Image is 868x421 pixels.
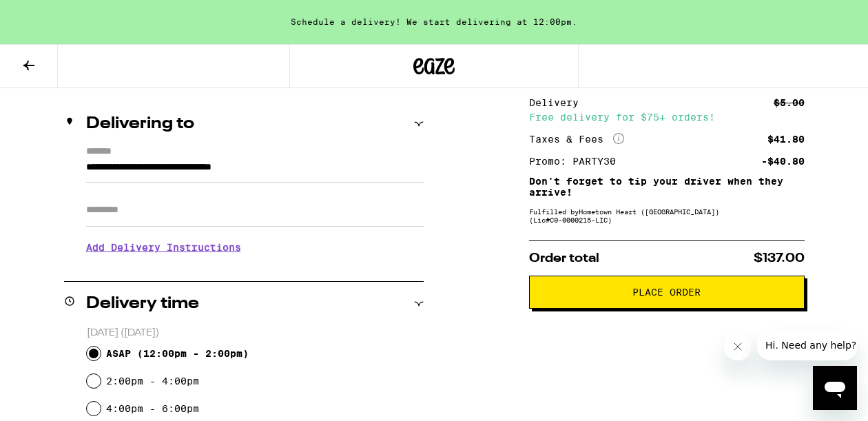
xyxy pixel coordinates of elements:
[106,376,199,387] label: 2:00pm - 4:00pm
[754,252,805,265] span: $137.00
[106,348,249,359] span: ASAP ( 12:00pm - 2:00pm )
[86,116,194,132] h2: Delivering to
[529,156,626,166] div: Promo: PARTY30
[724,333,752,360] iframe: Close message
[774,98,805,107] div: $5.00
[632,287,701,297] span: Place Order
[106,403,199,414] label: 4:00pm - 6:00pm
[757,330,857,360] iframe: Message from company
[86,263,424,274] p: We'll contact you at [PHONE_NUMBER] when we arrive
[529,176,805,198] p: Don't forget to tip your driver when they arrive!
[529,207,805,224] div: Fulfilled by Hometown Heart ([GEOGRAPHIC_DATA]) (Lic# C9-0000215-LIC )
[813,366,857,410] iframe: Button to launch messaging window
[529,252,599,265] span: Order total
[761,156,805,166] div: -$40.80
[529,276,805,309] button: Place Order
[86,296,199,312] h2: Delivery time
[86,232,424,263] h3: Add Delivery Instructions
[529,98,588,107] div: Delivery
[767,134,805,144] div: $41.80
[529,112,805,122] div: Free delivery for $75+ orders!
[529,133,624,145] div: Taxes & Fees
[87,327,424,340] p: [DATE] ([DATE])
